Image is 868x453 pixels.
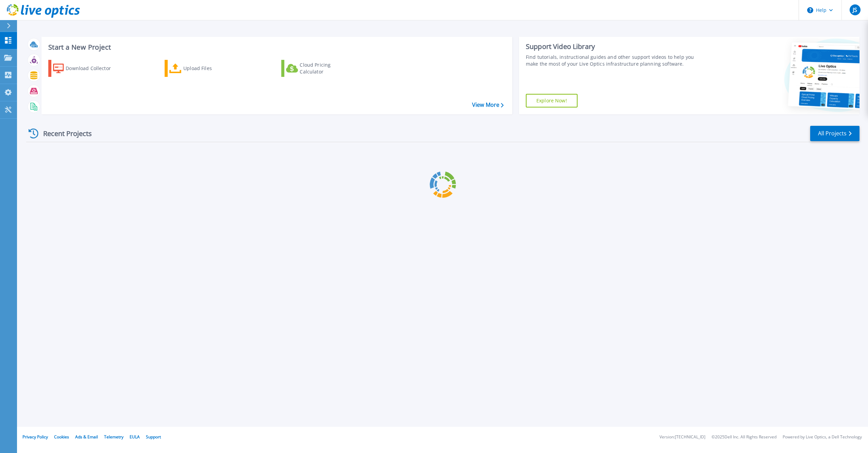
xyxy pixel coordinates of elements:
a: Ads & Email [75,434,98,440]
a: Explore Now! [526,94,578,107]
div: Recent Projects [26,125,101,142]
a: Privacy Policy [22,434,48,440]
li: Powered by Live Optics, a Dell Technology [783,435,862,439]
a: All Projects [810,126,859,141]
a: Telemetry [104,434,123,440]
span: JS [853,7,857,13]
div: Download Collector [66,62,120,75]
a: View More [472,102,504,108]
li: © 2025 Dell Inc. All Rights Reserved [712,435,777,439]
h3: Start a New Project [48,44,503,51]
a: Upload Files [165,60,240,77]
div: Upload Files [183,62,238,75]
div: Support Video Library [526,42,702,51]
div: Cloud Pricing Calculator [300,62,354,75]
a: Cookies [54,434,69,440]
a: EULA [130,434,140,440]
a: Cloud Pricing Calculator [281,60,357,77]
a: Download Collector [48,60,124,77]
li: Version: [TECHNICAL_ID] [660,435,705,439]
a: Support [146,434,161,440]
div: Find tutorials, instructional guides and other support videos to help you make the most of your L... [526,54,702,67]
